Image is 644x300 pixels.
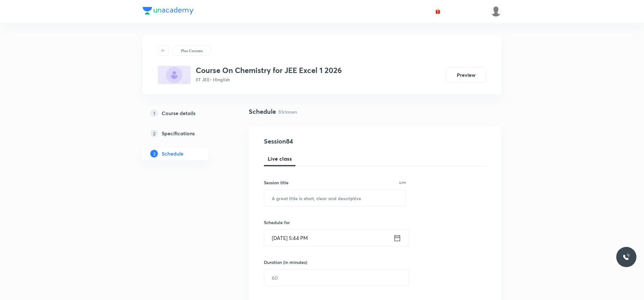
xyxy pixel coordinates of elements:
h6: Session title [264,179,289,186]
input: 60 [264,270,409,286]
h5: Course details [162,109,195,117]
button: avatar [433,6,443,16]
h4: Session 84 [264,137,379,146]
p: 1 [150,109,158,117]
img: ttu [623,253,630,261]
a: 1Course details [143,107,229,119]
img: UNACADEMY [491,6,501,17]
h6: Duration (in minutes) [264,259,307,266]
h6: Schedule for [264,219,406,226]
p: 3 [150,150,158,157]
button: Preview [446,67,486,83]
h4: Schedule [249,107,276,116]
a: Company Logo [143,7,194,16]
h3: Course On Chemistry for JEE Excel 1 2026 [196,66,342,75]
p: IIT JEE • Hinglish [196,76,342,83]
p: 83 classes [278,108,297,115]
h5: Specifications [162,130,195,137]
img: avatar [435,9,441,14]
p: Plus Courses [181,48,203,53]
img: Company Logo [143,7,194,15]
a: 2Specifications [143,127,229,140]
input: A great title is short, clear and descriptive [264,190,406,206]
p: 0/99 [399,181,406,184]
p: 2 [150,130,158,137]
h5: Schedule [162,150,183,157]
img: 46495CAE-5F43-48F1-B8F6-4FFF9B964250_plus.png [158,66,191,84]
span: Live class [268,155,292,162]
